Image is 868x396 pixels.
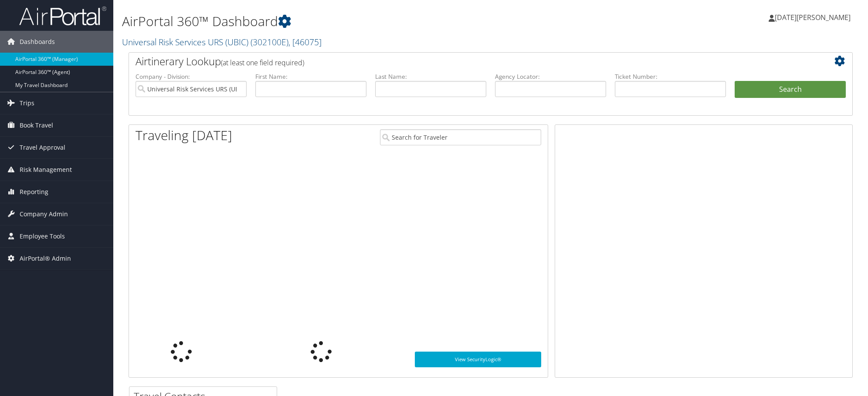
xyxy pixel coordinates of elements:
[20,203,68,225] span: Company Admin
[136,126,232,144] h1: Traveling [DATE]
[495,72,606,81] label: Agency Locator:
[20,114,53,136] span: Book Travel
[122,12,614,30] h1: AirPortal 360™ Dashboard
[375,72,486,81] label: Last Name:
[288,36,322,48] span: , [ 46075 ]
[20,181,48,203] span: Reporting
[20,137,65,158] span: Travel Approval
[255,72,366,81] label: First Name:
[221,58,304,67] span: (at least one field required)
[775,13,851,22] span: [DATE][PERSON_NAME]
[380,129,542,145] input: Search for Traveler
[251,36,288,48] span: ( 302100E )
[769,4,859,30] a: [DATE][PERSON_NAME]
[122,36,322,48] a: Universal Risk Services URS (UBIC)
[415,352,541,367] a: View SecurityLogic®
[19,6,106,26] img: airportal-logo.png
[136,54,786,69] h2: Airtinerary Lookup
[20,225,65,247] span: Employee Tools
[136,72,247,81] label: Company - Division:
[615,72,726,81] label: Ticket Number:
[735,81,846,98] button: Search
[20,159,72,181] span: Risk Management
[20,248,71,269] span: AirPortal® Admin
[20,92,34,114] span: Trips
[20,31,55,53] span: Dashboards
